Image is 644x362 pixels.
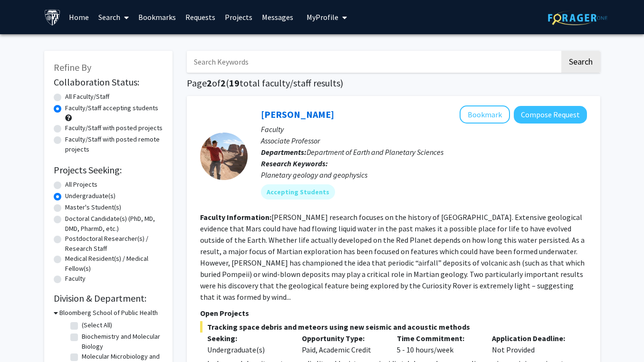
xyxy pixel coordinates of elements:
label: Faculty/Staff accepting students [65,103,158,113]
span: Tracking space debris and meteors using new seismic and acoustic methods [200,321,587,333]
label: Faculty [65,274,86,284]
span: 2 [221,77,226,89]
b: Research Keywords: [261,159,328,168]
a: Messages [257,0,298,34]
a: [PERSON_NAME] [261,108,334,120]
p: Application Deadline: [492,333,573,344]
iframe: Chat [7,319,40,355]
h3: Bloomberg School of Public Health [59,308,158,318]
h2: Collaboration Status: [54,76,163,88]
b: Departments: [261,147,307,157]
label: Medical Resident(s) / Medical Fellow(s) [65,254,163,274]
h2: Projects Seeking: [54,164,163,176]
div: 5 - 10 hours/week [390,333,485,355]
p: Seeking: [207,333,288,344]
div: Undergraduate(s) [207,344,288,355]
input: Search Keywords [187,51,560,73]
span: 19 [229,77,240,89]
label: (Select All) [82,320,112,330]
a: Bookmarks [134,0,181,34]
label: Faculty/Staff with posted remote projects [65,134,163,154]
h1: Page of ( total faculty/staff results) [187,77,600,89]
fg-read-more: [PERSON_NAME] research focuses on the history of [GEOGRAPHIC_DATA]. Extensive geological evidence... [200,212,585,302]
label: Faculty/Staff with posted projects [65,123,163,133]
img: Johns Hopkins University Logo [44,9,61,26]
div: Planetary geology and geophysics [261,169,587,181]
b: Faculty Information: [200,212,271,222]
h2: Division & Department: [54,293,163,304]
button: Search [561,51,600,73]
div: Paid, Academic Credit [295,333,390,355]
button: Add Kevin Lewis to Bookmarks [460,105,510,124]
button: Compose Request to Kevin Lewis [514,106,587,124]
a: Projects [220,0,257,34]
span: Refine By [54,61,91,73]
div: Not Provided [485,333,580,355]
span: 2 [207,77,212,89]
p: Faculty [261,124,587,135]
label: Undergraduate(s) [65,191,115,201]
label: All Projects [65,180,97,190]
a: Home [64,0,94,34]
p: Time Commitment: [397,333,478,344]
p: Opportunity Type: [302,333,383,344]
mat-chip: Accepting Students [261,184,335,200]
p: Associate Professor [261,135,587,146]
label: Postdoctoral Researcher(s) / Research Staff [65,234,163,254]
a: Requests [181,0,220,34]
a: Search [94,0,134,34]
img: ForagerOne Logo [548,10,607,25]
label: Doctoral Candidate(s) (PhD, MD, DMD, PharmD, etc.) [65,214,163,234]
label: All Faculty/Staff [65,92,109,102]
p: Open Projects [200,307,587,319]
label: Master's Student(s) [65,202,121,212]
label: Biochemistry and Molecular Biology [82,332,161,352]
span: Department of Earth and Planetary Sciences [307,147,443,157]
span: My Profile [307,12,338,22]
